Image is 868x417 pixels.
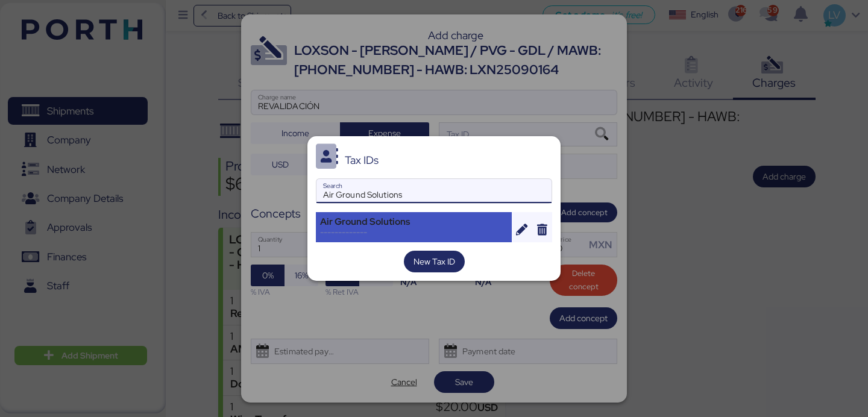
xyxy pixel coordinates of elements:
input: Search [316,179,552,203]
div: Air Ground Solutions [320,216,508,227]
div: ------------- [320,227,508,238]
button: New Tax ID [404,251,465,272]
div: Tax IDs [345,155,379,166]
span: New Tax ID [414,254,455,269]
